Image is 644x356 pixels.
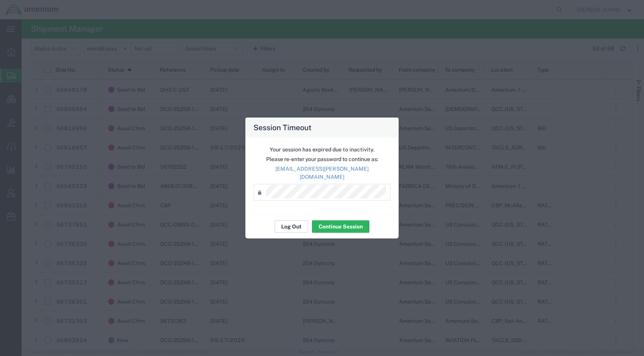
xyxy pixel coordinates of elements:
h4: Session Timeout [253,122,312,133]
button: Continue Session [312,220,369,233]
p: [EMAIL_ADDRESS][PERSON_NAME][DOMAIN_NAME] [253,165,391,181]
button: Log Out [275,220,308,233]
p: Your session has expired due to inactivity. [253,146,391,154]
p: Please re-enter your password to continue as: [253,155,391,163]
